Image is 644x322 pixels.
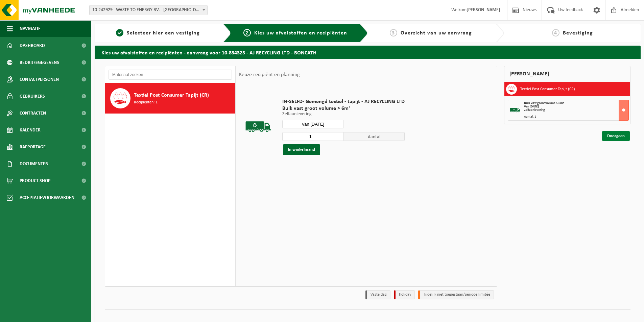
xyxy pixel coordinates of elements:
span: Dashboard [20,37,45,54]
span: 10-242929 - WASTE TO ENERGY BV. - NIJKERK [89,5,208,15]
span: 2 [243,29,251,36]
a: Doorgaan [602,131,630,141]
span: Aantal [343,132,405,141]
h2: Kies uw afvalstoffen en recipiënten - aanvraag voor 10-834323 - AJ RECYCLING LTD - BONCATH [95,46,641,59]
span: 3 [390,29,397,36]
span: 1 [116,29,123,36]
span: Rapportage [20,139,46,155]
span: Gebruikers [20,88,45,105]
li: Tijdelijk niet toegestaan/période limitée [418,290,494,299]
input: Materiaal zoeken [109,70,232,80]
span: 10-242929 - WASTE TO ENERGY BV. - NIJKERK [90,5,207,15]
span: Navigatie [20,20,41,37]
h3: Textiel Post Consumer Tapijt (CR) [520,84,575,95]
div: Zelfaanlevering [524,108,628,112]
li: Vaste dag [365,290,390,299]
li: Holiday [394,290,415,299]
div: [PERSON_NAME] [504,66,630,82]
span: Overzicht van uw aanvraag [401,30,472,36]
button: Textiel Post Consumer Tapijt (CR) Recipiënten: 1 [105,83,235,114]
span: IN-SELFD- Gemengd textiel - tapijt - AJ RECYCLING LTD [282,98,405,105]
span: Bulk vast groot volume > 6m³ [282,105,405,112]
input: Selecteer datum [282,120,343,128]
button: In winkelmand [283,144,320,155]
span: 4 [552,29,559,36]
a: 1Selecteer hier een vestiging [98,29,218,37]
span: Kalender [20,122,41,139]
div: Aantal: 1 [524,115,628,119]
span: Textiel Post Consumer Tapijt (CR) [134,91,209,99]
span: Bulk vast groot volume > 6m³ [524,101,564,105]
span: Product Shop [20,172,50,189]
span: Documenten [20,155,48,172]
p: Zelfaanlevering [282,112,405,117]
span: Recipiënten: 1 [134,99,158,106]
span: Bevestiging [563,30,593,36]
span: Selecteer hier een vestiging [127,30,200,36]
span: Contracten [20,105,46,122]
strong: [PERSON_NAME] [467,7,500,13]
strong: Van [DATE] [524,105,539,108]
span: Contactpersonen [20,71,59,88]
span: Bedrijfsgegevens [20,54,59,71]
div: Keuze recipiënt en planning [236,66,303,83]
span: Kies uw afvalstoffen en recipiënten [254,30,347,36]
span: Acceptatievoorwaarden [20,189,74,206]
